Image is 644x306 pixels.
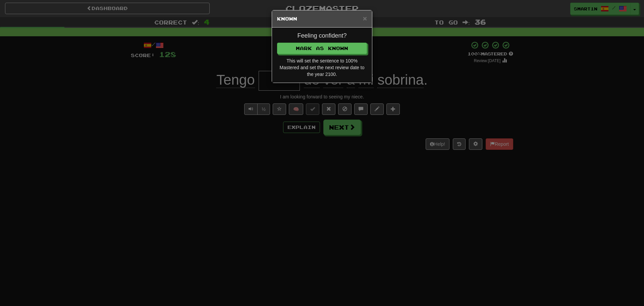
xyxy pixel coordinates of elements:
[277,33,367,39] h4: Feeling confident?
[363,15,367,22] button: Close
[363,14,367,22] span: ×
[277,15,367,22] h5: Known
[277,57,367,78] div: This will set the sentence to 100% Mastered and set the next review date to the year 2100.
[277,43,367,54] button: Mark as Known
